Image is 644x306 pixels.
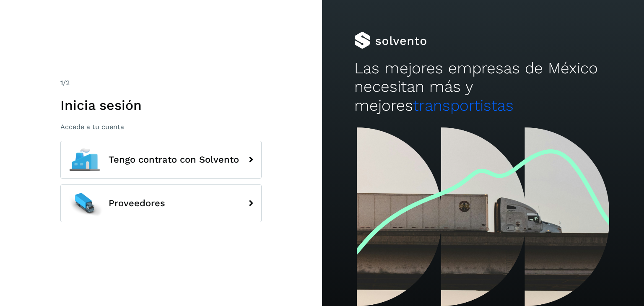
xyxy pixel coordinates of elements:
p: Accede a tu cuenta [60,123,262,131]
span: 1 [60,79,63,87]
span: Proveedores [109,198,165,208]
h1: Inicia sesión [60,97,262,113]
span: transportistas [413,96,514,114]
h2: Las mejores empresas de México necesitan más y mejores [354,59,612,115]
div: /2 [60,78,262,88]
button: Tengo contrato con Solvento [60,141,262,179]
span: Tengo contrato con Solvento [109,155,239,165]
button: Proveedores [60,184,262,222]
